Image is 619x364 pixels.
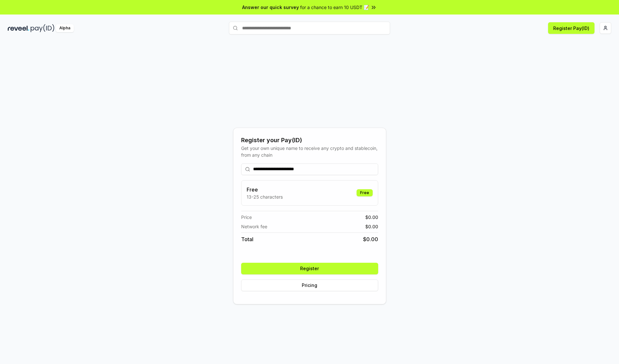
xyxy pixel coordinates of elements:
[56,24,74,32] div: Alpha
[241,235,253,243] span: Total
[241,263,378,274] button: Register
[247,193,283,200] p: 13-25 characters
[241,223,267,230] span: Network fee
[241,214,252,221] span: Price
[357,189,373,196] div: Free
[8,24,29,32] img: reveel_dark
[548,22,594,34] button: Register Pay(ID)
[365,223,378,230] span: $ 0.00
[241,136,378,145] div: Register your Pay(ID)
[363,235,378,243] span: $ 0.00
[241,145,378,158] div: Get your own unique name to receive any crypto and stablecoin, from any chain
[247,186,283,193] h3: Free
[242,4,299,11] span: Answer our quick survey
[31,24,54,32] img: pay_id
[300,4,369,11] span: for a chance to earn 10 USDT 📝
[365,214,378,221] span: $ 0.00
[241,280,378,291] button: Pricing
